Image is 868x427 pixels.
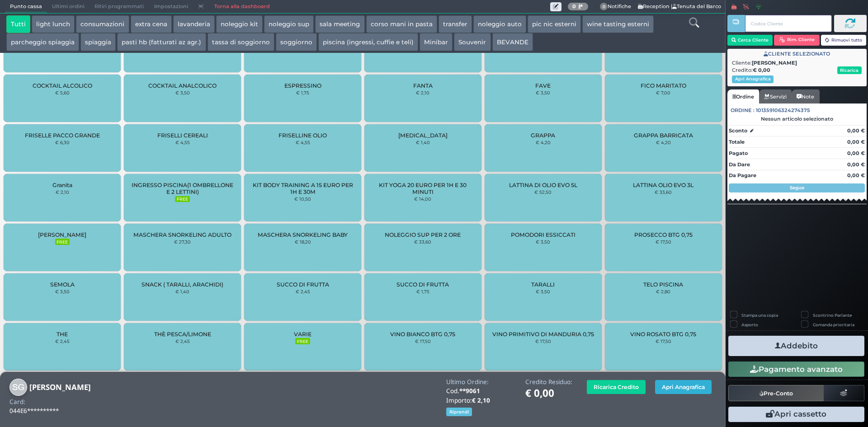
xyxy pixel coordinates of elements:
small: € 17,50 [535,338,551,344]
small: € 10,50 [294,196,311,202]
small: FREE [175,196,189,202]
strong: Segue [790,185,804,191]
small: € 17,50 [656,239,671,244]
span: VARIE [294,331,311,338]
span: SEMOLA [50,281,75,288]
small: € 2,10 [416,90,429,95]
h4: Credito Residuo: [525,379,572,385]
h4: Card: [9,399,25,405]
span: GRAPPA BARRICATA [634,132,693,139]
span: 101359106324274375 [756,107,810,114]
small: € 1,40 [175,289,189,294]
button: extra cena [131,15,172,33]
h4: Importo: [446,397,516,404]
span: TELO PISCINA [643,281,683,288]
button: soggiorno [276,33,317,51]
span: 0 [600,3,608,11]
strong: 0,00 € [847,139,865,145]
span: FRISELLINE OLIO [278,132,327,139]
button: parcheggio spiaggia [6,33,79,51]
button: wine tasting esterni [582,15,654,33]
label: Asporto [741,322,758,328]
a: Ordine [727,89,759,104]
small: € 4,20 [656,140,671,145]
label: Stampa una copia [741,312,778,318]
span: VINO PRIMITIVO DI MANDURIA 0,75 [492,331,594,338]
span: THE [57,331,68,338]
strong: Da Pagare [729,172,756,178]
b: € 2,10 [472,396,490,404]
div: Credito: [732,66,862,74]
button: Ricarica Credito [587,380,646,394]
small: € 3,50 [536,90,550,95]
span: THÈ PESCA/LIMONE [154,331,211,338]
span: INGRESSO PISCINA(1 OMBRELLONE E 2 LETTINI) [132,182,233,195]
small: € 33,60 [414,239,431,244]
span: FRISELLE PACCO GRANDE [25,132,100,139]
button: piscina (ingressi, cuffie e teli) [318,33,418,51]
input: Codice Cliente [745,15,831,32]
div: Nessun articolo selezionato [727,116,867,122]
small: € 33,60 [655,189,672,195]
span: VINO ROSATO BTG 0,75 [630,331,696,338]
b: [PERSON_NAME] [29,382,91,392]
button: lavanderia [173,15,215,33]
button: Rimuovi tutto [821,35,867,46]
button: Rim. Cliente [774,35,820,46]
small: € 27,30 [174,239,191,244]
button: transfer [439,15,472,33]
small: € 2,10 [56,189,69,195]
button: sala meeting [315,15,364,33]
small: € 6,30 [55,140,70,145]
div: Cliente: [732,59,862,67]
small: € 17,50 [656,338,671,344]
label: Scontrino Parlante [813,312,852,318]
span: Ordine : [731,107,755,114]
small: € 3,50 [175,90,190,95]
strong: Sconto [729,127,747,135]
span: KIT YOGA 20 EURO PER 1H E 30 MINUTI [372,182,474,195]
span: NOLEGGIO SUP PER 2 ORE [385,231,461,238]
strong: 0,00 € [847,150,865,156]
button: Ricarica [837,66,862,74]
small: € 1,75 [296,90,309,95]
label: Comanda prioritaria [813,322,854,328]
small: € 17,50 [415,338,431,344]
h4: Cod. [446,388,516,394]
strong: € 0,00 [753,67,770,73]
button: light lunch [32,15,75,33]
strong: 0,00 € [847,172,865,178]
small: € 4,20 [536,140,551,145]
img: stefania gennaro [9,379,27,396]
a: Servizi [759,89,792,104]
strong: 0,00 € [847,161,865,168]
button: noleggio kit [216,15,263,33]
span: FANTA [413,82,433,89]
small: € 1,75 [416,289,429,294]
span: COCKTAIL ALCOLICO [33,82,92,89]
a: Note [792,89,819,104]
span: LATTINA OLIO EVO 3L [633,182,693,188]
span: SNACK ( TARALLI, ARACHIDI) [142,281,223,288]
a: Torna alla dashboard [209,0,274,13]
span: CLIENTE SELEZIONATO [764,50,830,58]
span: GRAPPA [531,132,555,139]
span: FRISELLI CEREALI [157,132,208,139]
small: FREE [55,239,70,245]
strong: Totale [729,139,745,145]
strong: Pagato [729,150,748,156]
small: € 7,00 [656,90,670,95]
strong: Da Dare [729,161,750,168]
small: € 4,55 [296,140,310,145]
button: Pagamento avanzato [728,361,864,377]
button: Addebito [728,336,864,356]
small: FREE [295,338,310,344]
button: consumazioni [76,15,129,33]
span: TARALLI [531,281,555,288]
button: Souvenir [454,33,491,51]
span: SUCCO DI FRUTTA [277,281,329,288]
span: VINO BIANCO BTG 0,75 [390,331,455,338]
span: MASCHERA SNORKELING BABY [258,231,348,238]
span: Impostazioni [149,0,193,13]
strong: 0,00 € [847,127,865,134]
